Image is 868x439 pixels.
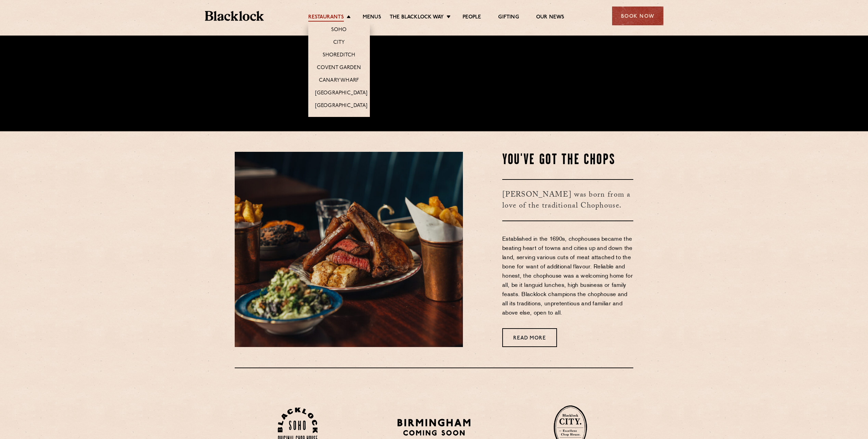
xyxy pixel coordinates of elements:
[315,90,367,97] a: [GEOGRAPHIC_DATA]
[308,14,344,22] a: Restaurants
[498,14,519,22] a: Gifting
[502,235,633,318] p: Established in the 1690s, chophouses became the beating heart of towns and cities up and down the...
[319,77,359,85] a: Canary Wharf
[317,65,361,72] a: Covent Garden
[315,103,367,110] a: [GEOGRAPHIC_DATA]
[502,328,557,347] a: Read More
[323,52,355,59] a: Shoreditch
[612,6,663,25] div: Book Now
[463,14,481,22] a: People
[205,11,264,21] img: BL_Textured_Logo-footer-cropped.svg
[536,14,565,22] a: Our News
[331,27,347,34] a: Soho
[390,14,444,22] a: The Blacklock Way
[363,14,381,22] a: Menus
[333,39,345,47] a: City
[396,416,472,438] img: BIRMINGHAM-P22_-e1747915156957.png
[502,152,633,169] h2: You've Got The Chops
[502,179,633,221] h3: [PERSON_NAME] was born from a love of the traditional Chophouse.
